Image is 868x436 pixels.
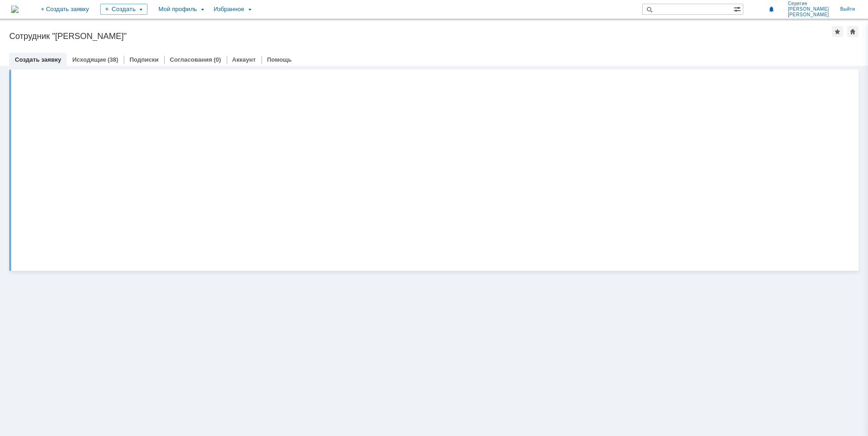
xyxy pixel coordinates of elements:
[108,56,118,63] div: (38)
[788,1,829,6] span: Серегин
[11,6,19,13] img: logo
[847,26,858,37] div: Сделать домашней страницей
[11,6,19,13] a: Перейти на домашнюю страницу
[15,56,61,63] a: Создать заявку
[788,12,829,18] span: [PERSON_NAME]
[232,56,256,63] a: Аккаунт
[832,26,843,37] div: Добавить в избранное
[100,4,147,15] div: Создать
[72,56,106,63] a: Исходящие
[214,56,221,63] div: (0)
[734,4,743,13] span: Расширенный поиск
[170,56,212,63] a: Согласования
[9,32,832,41] div: Сотрудник "[PERSON_NAME]"
[788,6,829,12] span: [PERSON_NAME]
[267,56,292,63] a: Помощь
[129,56,159,63] a: Подписки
